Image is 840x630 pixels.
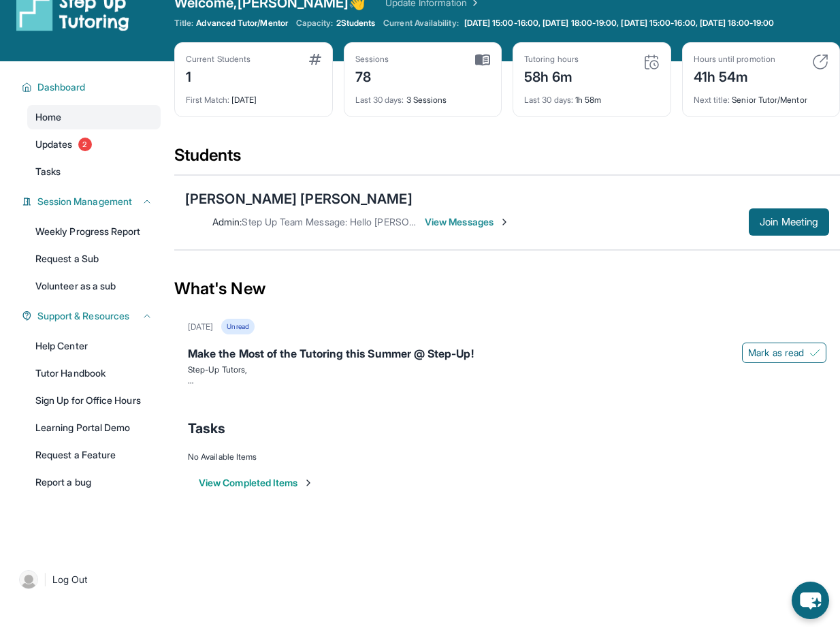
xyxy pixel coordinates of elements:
button: View Completed Items [199,476,314,490]
a: Help Center [27,334,161,358]
a: Home [27,105,161,129]
div: Students [174,144,840,174]
span: View Messages [425,215,510,229]
button: chat-button [792,582,829,619]
div: Sessions [355,54,389,65]
span: 2 Students [336,18,376,29]
span: Last 30 days : [355,95,404,105]
span: Join Meeting [760,218,818,226]
div: Make the Most of the Tutoring this Summer @ Step-Up! [188,345,826,364]
span: Tasks [35,165,61,178]
span: Advanced Tutor/Mentor [196,18,287,29]
img: user-img [19,570,38,589]
div: [DATE] [186,86,321,106]
button: Dashboard [32,80,152,94]
div: Unread [221,319,254,334]
span: Capacity: [296,18,334,29]
a: Weekly Progress Report [27,219,161,244]
span: Mark as read [748,346,804,360]
div: [PERSON_NAME] [PERSON_NAME] [185,189,413,208]
span: Dashboard [37,80,86,94]
span: [DATE] 15:00-16:00, [DATE] 18:00-19:00, [DATE] 15:00-16:00, [DATE] 18:00-19:00 [464,18,774,29]
img: card [812,54,828,70]
div: [DATE] [188,321,213,332]
div: 1 [186,65,251,86]
span: Tasks [188,419,225,438]
div: 1h 58m [524,86,660,106]
span: First Match : [186,95,229,105]
div: 58h 6m [524,65,579,86]
div: 78 [355,65,389,86]
span: Home [35,110,61,124]
a: |Log Out [14,565,161,595]
a: Report a bug [27,470,161,494]
button: Join Meeting [749,208,829,236]
a: Tutor Handbook [27,361,161,385]
div: Tutoring hours [524,54,579,65]
button: Session Management [32,195,152,208]
a: [DATE] 15:00-16:00, [DATE] 18:00-19:00, [DATE] 15:00-16:00, [DATE] 18:00-19:00 [462,18,777,29]
p: Step-Up Tutors, [188,364,826,375]
a: Updates2 [27,132,161,157]
img: Mark as read [809,347,820,358]
a: Request a Feature [27,443,161,467]
img: card [475,54,490,66]
div: 3 Sessions [355,86,491,106]
span: Admin : [212,216,242,227]
a: Sign Up for Office Hours [27,388,161,413]
a: Request a Sub [27,247,161,271]
button: Support & Resources [32,309,152,323]
span: Support & Resources [37,309,129,323]
span: Updates [35,138,73,151]
img: card [643,54,660,70]
a: Volunteer as a sub [27,274,161,298]
a: Tasks [27,159,161,184]
span: Next title : [694,95,730,105]
div: 41h 54m [694,65,775,86]
span: Last 30 days : [524,95,573,105]
div: Current Students [186,54,251,65]
a: Learning Portal Demo [27,415,161,440]
span: | [44,571,47,588]
div: What's New [174,259,840,319]
div: Senior Tutor/Mentor [694,86,829,106]
span: 2 [78,138,92,151]
span: Current Availability: [383,18,458,29]
span: Log Out [52,573,88,586]
button: Mark as read [742,343,826,363]
span: Session Management [37,195,132,208]
img: Chevron-Right [499,217,510,227]
div: Hours until promotion [694,54,775,65]
div: No Available Items [188,452,826,462]
span: Title: [174,18,193,29]
img: card [309,54,321,65]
